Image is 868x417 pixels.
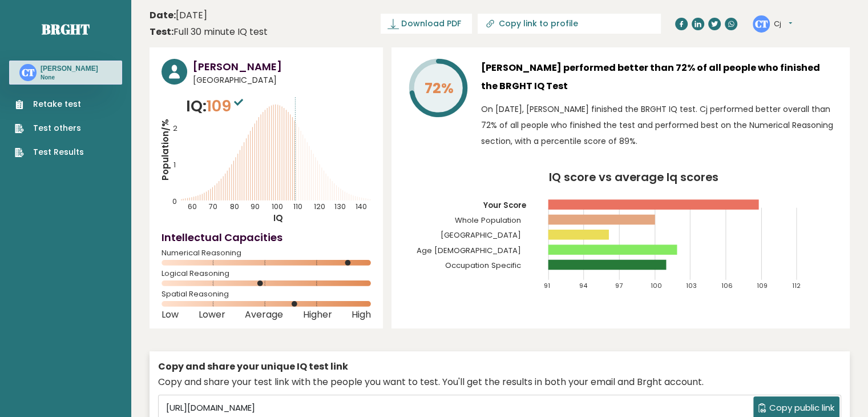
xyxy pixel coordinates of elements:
[41,64,98,73] h3: [PERSON_NAME]
[757,281,768,290] tspan: 109
[186,95,246,118] p: IQ:
[150,25,268,39] div: Full 30 minute IQ test
[549,169,718,185] tspan: IQ score vs average Iq scores
[686,281,697,290] tspan: 103
[173,123,177,133] tspan: 2
[441,230,521,240] tspan: [GEOGRAPHIC_DATA]
[199,312,225,317] span: Lower
[150,9,207,22] time: [DATE]
[193,74,371,86] span: [GEOGRAPHIC_DATA]
[425,78,454,98] tspan: 72%
[401,18,461,30] span: Download PDF
[774,18,792,30] button: Cj
[150,9,176,22] b: Date:
[230,202,239,211] tspan: 80
[173,160,176,170] tspan: 1
[172,197,177,206] tspan: 0
[769,402,834,415] span: Copy public link
[162,251,371,255] span: Numerical Reasoning
[209,202,217,211] tspan: 70
[42,20,90,38] a: Brght
[455,215,521,226] tspan: Whole Population
[158,360,841,374] div: Copy and share your unique IQ test link
[293,202,302,211] tspan: 110
[245,312,283,317] span: Average
[150,25,173,38] b: Test:
[273,212,283,224] tspan: IQ
[193,59,371,74] h3: [PERSON_NAME]
[352,312,371,317] span: High
[651,281,662,290] tspan: 100
[481,101,838,149] p: On [DATE], [PERSON_NAME] finished the BRGHT IQ test. Cj performed better overall than 72% of all ...
[303,312,332,317] span: Higher
[481,59,838,95] h3: [PERSON_NAME] performed better than 72% of all people who finished the BRGHT IQ Test
[162,312,179,317] span: Low
[15,98,84,110] a: Retake test
[162,292,371,296] span: Spatial Reasoning
[162,271,371,276] span: Logical Reasoning
[445,260,521,271] tspan: Occupation Specific
[793,281,801,290] tspan: 112
[334,202,346,211] tspan: 130
[721,281,733,290] tspan: 106
[22,66,35,79] text: CT
[251,202,260,211] tspan: 90
[272,202,283,211] tspan: 100
[381,14,472,34] a: Download PDF
[15,122,84,134] a: Test others
[483,200,526,211] tspan: Your Score
[615,281,623,290] tspan: 97
[314,202,325,211] tspan: 120
[755,17,768,30] text: CT
[207,95,246,117] span: 109
[417,245,521,256] tspan: Age [DEMOGRAPHIC_DATA]
[41,74,98,82] p: None
[159,119,171,181] tspan: Population/%
[356,202,367,211] tspan: 140
[188,202,197,211] tspan: 60
[15,146,84,158] a: Test Results
[579,281,588,290] tspan: 94
[162,230,371,245] h4: Intellectual Capacities
[158,375,841,389] div: Copy and share your test link with the people you want to test. You'll get the results in both yo...
[544,281,550,290] tspan: 91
